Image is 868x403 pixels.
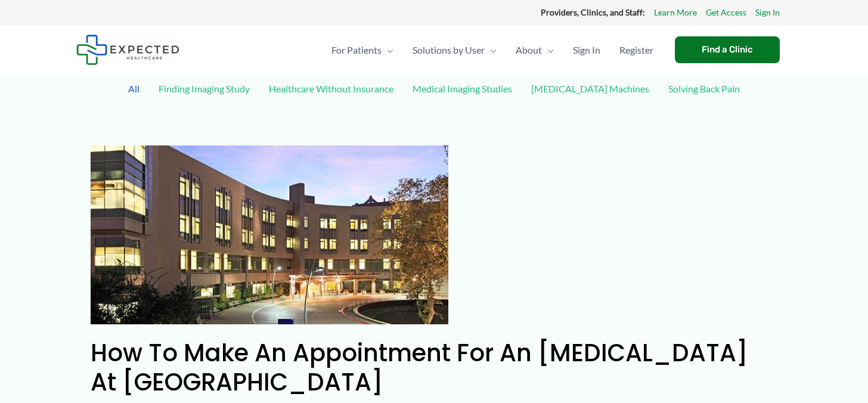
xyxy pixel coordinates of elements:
a: Get Access [706,5,746,20]
a: Sign In [563,29,610,71]
a: Healthcare Without Insurance [263,78,399,99]
a: Solving Back Pain [662,78,746,99]
span: Register [619,29,653,71]
nav: Primary Site Navigation [322,29,663,71]
a: [MEDICAL_DATA] Machines [525,78,655,99]
a: All [122,78,145,99]
a: Sign In [755,5,780,20]
a: Solutions by UserMenu Toggle [403,29,506,71]
span: Solutions by User [413,29,485,71]
div: Post Filters [76,75,792,131]
a: Finding Imaging Study [153,78,256,99]
span: Menu Toggle [485,29,497,71]
a: How to Make an Appointment for an [MEDICAL_DATA] at [GEOGRAPHIC_DATA] [91,336,748,399]
a: Read: How to Make an Appointment for an MRI at Camino Real [91,228,448,239]
span: Menu Toggle [382,29,393,71]
a: For PatientsMenu Toggle [322,29,403,71]
img: Expected Healthcare Logo - side, dark font, small [76,35,179,65]
a: Medical Imaging Studies [407,78,518,99]
strong: Providers, Clinics, and Staff: [541,7,645,17]
a: Register [610,29,663,71]
img: How to Make an Appointment for an MRI at Camino Real [91,145,448,324]
a: Find a Clinic [675,36,780,63]
span: Sign In [573,29,600,71]
span: About [516,29,542,71]
a: Learn More [654,5,697,20]
span: Menu Toggle [542,29,554,71]
a: AboutMenu Toggle [506,29,563,71]
span: For Patients [331,29,382,71]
